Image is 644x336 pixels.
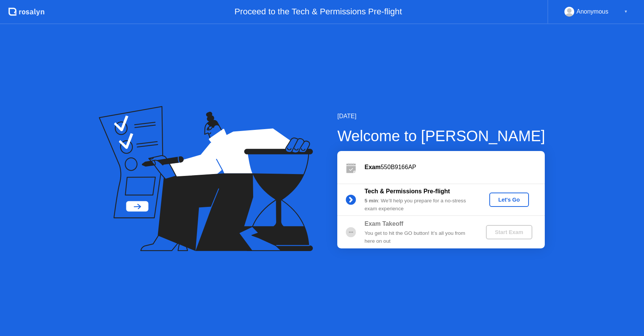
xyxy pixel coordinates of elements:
b: Tech & Permissions Pre-flight [364,188,450,194]
div: Start Exam [489,229,529,235]
b: 5 min [364,198,378,203]
div: ▼ [624,7,628,17]
button: Start Exam [486,225,532,239]
div: [DATE] [337,112,545,121]
div: Anonymous [576,7,609,17]
button: Let's Go [489,193,529,207]
div: 550B9166AP [364,163,545,172]
div: You get to hit the GO button! It’s all you from here on out [364,230,473,245]
div: : We’ll help you prepare for a no-stress exam experience [364,197,473,213]
div: Let's Go [492,197,526,203]
b: Exam Takeoff [364,220,403,227]
b: Exam [364,164,381,170]
div: Welcome to [PERSON_NAME] [337,125,545,147]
